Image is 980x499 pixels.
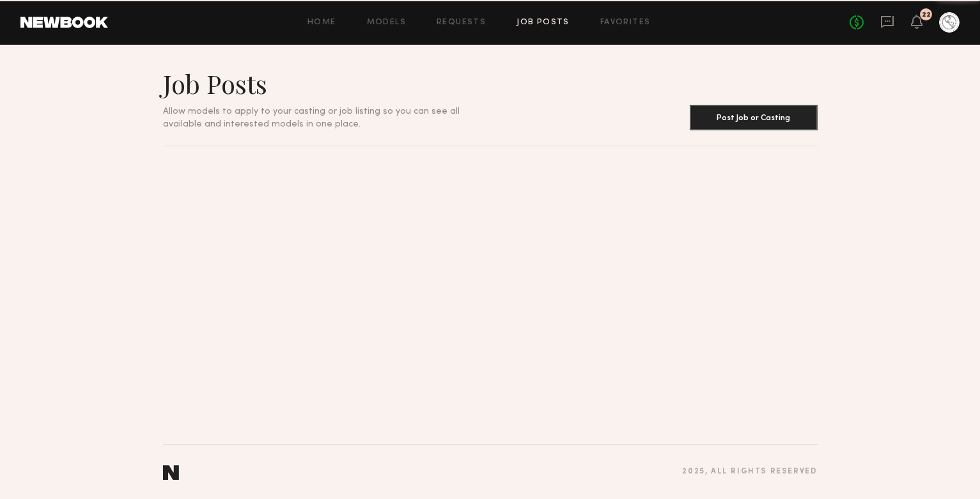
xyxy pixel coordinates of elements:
[517,19,570,27] a: Job Posts
[163,68,490,100] h1: Job Posts
[922,12,931,19] div: 22
[307,19,336,27] a: Home
[690,105,818,130] button: Post Job or Casting
[600,19,651,27] a: Favorites
[367,19,406,27] a: Models
[437,19,486,27] a: Requests
[163,107,460,128] span: Allow models to apply to your casting or job listing so you can see all available and interested ...
[682,468,817,476] div: 2025 , all rights reserved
